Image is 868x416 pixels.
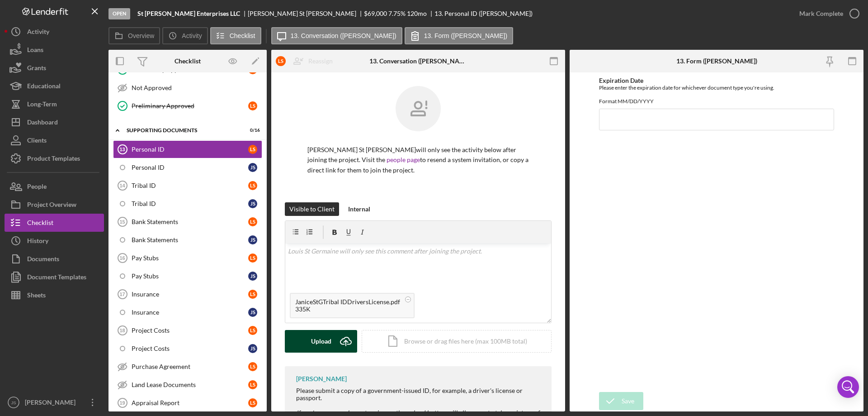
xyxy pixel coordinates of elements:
[387,156,420,163] a: people page
[5,214,104,232] button: Checklist
[27,41,43,61] div: Loans
[127,128,237,133] div: Supporting Documents
[285,202,339,216] button: Visible to Client
[119,147,125,152] tspan: 13
[113,158,262,177] a: Personal IDJS
[5,268,104,286] button: Document Templates
[369,57,467,65] div: 13. Conversation ([PERSON_NAME])
[248,10,364,17] div: [PERSON_NAME] St [PERSON_NAME]
[348,202,370,216] div: Internal
[119,255,125,261] tspan: 16
[113,339,262,358] a: Project CostsJS
[434,10,533,17] div: 13. Personal ID ([PERSON_NAME])
[5,250,104,268] a: Documents
[5,232,104,250] button: History
[113,303,262,321] a: InsuranceJS
[132,345,248,352] div: Project Costs
[108,27,160,44] button: Overview
[599,77,643,84] label: Expiration Date
[5,113,104,131] a: Dashboard
[5,77,104,95] button: Educational
[113,195,262,213] a: Tribal IDJS
[27,59,46,79] div: Grants
[248,163,257,172] div: J S
[248,101,257,110] div: L S
[128,32,154,39] label: Overview
[271,27,402,44] button: 13. Conversation ([PERSON_NAME])
[113,376,262,394] a: Land Lease DocumentsLS
[27,214,53,234] div: Checklist
[248,145,257,154] div: L S
[599,84,834,105] div: Please enter the expiration date for whichever document type you're using. Format MM/DD/YYYY
[248,290,257,299] div: L S
[27,286,46,306] div: Sheets
[5,196,104,214] button: Project Overview
[132,273,248,280] div: Pay Stubs
[248,326,257,335] div: L S
[5,23,104,41] button: Activity
[113,358,262,376] a: Purchase AgreementLS
[308,52,333,70] div: Reassign
[5,41,104,59] a: Loans
[5,59,104,77] button: Grants
[27,232,48,252] div: History
[291,32,396,39] label: 13. Conversation ([PERSON_NAME])
[311,330,331,353] div: Upload
[230,32,255,39] label: Checklist
[248,217,257,226] div: L S
[295,298,400,306] div: JaniceStGTribal IDDriversLicense.pdf
[162,27,208,44] button: Activity
[307,145,529,175] p: [PERSON_NAME] St [PERSON_NAME] will only see the activity below after joining the project. Visit ...
[27,268,86,288] div: Document Templates
[113,213,262,231] a: 15Bank StatementsLS
[175,57,201,65] div: Checklist
[5,131,104,149] button: Clients
[424,32,507,39] label: 13. Form ([PERSON_NAME])
[27,95,57,115] div: Long-Term
[27,131,47,152] div: Clients
[137,10,240,17] b: St [PERSON_NAME] Enterprises LLC
[119,183,125,188] tspan: 14
[5,95,104,113] a: Long-Term
[344,202,375,216] button: Internal
[295,306,400,313] div: 335K
[5,393,104,411] button: JS[PERSON_NAME]
[248,235,257,244] div: J S
[132,236,248,244] div: Bank Statements
[364,10,387,17] span: $69,000
[248,272,257,281] div: J S
[119,400,125,406] tspan: 19
[113,267,262,285] a: Pay StubsJS
[113,97,262,115] a: Preliminary ApprovedLS
[276,56,286,66] div: L S
[27,77,61,97] div: Educational
[132,363,248,370] div: Purchase Agreement
[119,219,125,225] tspan: 15
[113,140,262,158] a: 13Personal IDLS
[599,392,643,410] button: Save
[132,84,262,91] div: Not Approved
[113,394,262,412] a: 19Appraisal ReportLS
[5,286,104,304] button: Sheets
[27,113,58,134] div: Dashboard
[113,177,262,195] a: 14Tribal IDLS
[132,399,248,406] div: Appraisal Report
[113,231,262,249] a: Bank StatementsJS
[132,254,248,262] div: Pay Stubs
[132,200,248,207] div: Tribal ID
[132,164,248,171] div: Personal ID
[5,149,104,167] button: Product Templates
[676,57,757,65] div: 13. Form ([PERSON_NAME])
[132,146,248,153] div: Personal ID
[27,23,49,43] div: Activity
[132,218,248,225] div: Bank Statements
